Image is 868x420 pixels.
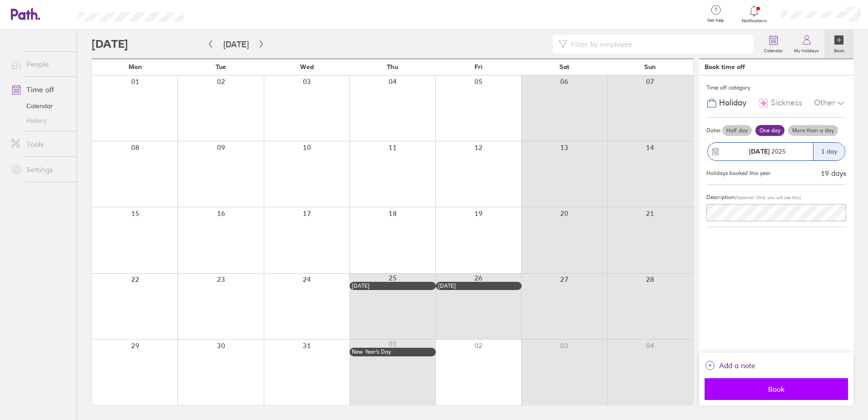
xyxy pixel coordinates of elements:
a: Calendar [759,30,789,59]
label: Calendar [759,45,789,54]
div: Holidays booked this year [706,170,771,176]
span: Notifications [740,18,769,24]
span: Add a note [719,358,755,373]
a: My holidays [789,30,824,59]
span: Fri [474,63,483,70]
a: Tools [4,135,77,153]
div: [DATE] [352,283,433,289]
a: Settings [4,160,77,179]
a: Time off [4,80,77,99]
a: People [4,55,77,73]
span: Get help [701,18,730,23]
span: 2025 [749,148,786,155]
span: Book [711,385,842,393]
input: Filter by employee [567,35,748,53]
button: [DATE] [216,37,256,52]
span: Tue [216,63,226,70]
span: Sat [559,63,569,70]
span: Mon [128,63,142,70]
button: [DATE] 20251 day [706,138,846,165]
div: 19 days [821,169,846,177]
label: Book [829,45,850,54]
label: My holidays [789,45,824,54]
span: Sickness [771,98,802,108]
label: More than a day [788,125,838,136]
div: [DATE] [438,283,519,289]
span: Dates [706,127,720,134]
button: Book [705,378,848,400]
a: Book [824,30,853,59]
div: Book time off [705,63,745,70]
div: Time off category [706,81,846,95]
a: Calendar [4,99,77,113]
div: 1 day [813,143,845,160]
strong: [DATE] [749,147,769,155]
span: (Optional. Only you will see this) [735,195,801,200]
a: History [4,113,77,128]
button: Add a note [705,358,755,373]
a: Notifications [740,5,769,24]
span: Wed [300,63,314,70]
label: One day [755,125,784,136]
span: Thu [387,63,398,70]
span: Sun [644,63,656,70]
label: Half day [722,125,752,136]
div: Other [814,95,846,112]
span: Description [706,194,735,200]
div: New Year’s Day [352,349,433,355]
span: Holiday [719,98,746,108]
